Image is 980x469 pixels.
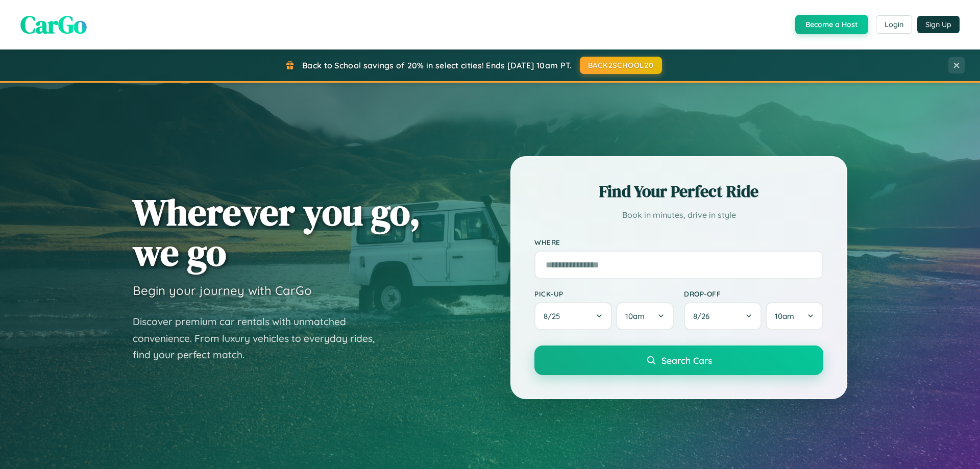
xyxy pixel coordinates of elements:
p: Book in minutes, drive in style [534,208,823,223]
button: BACK2SCHOOL20 [580,57,662,74]
span: 8 / 26 [693,311,715,321]
p: Discover premium car rentals with unmatched convenience. From luxury vehicles to everyday rides, ... [133,313,388,363]
button: Sign Up [917,16,960,33]
button: 10am [616,302,674,330]
span: 8 / 25 [544,311,565,321]
h3: Begin your journey with CarGo [133,283,312,298]
label: Drop-off [684,289,823,298]
h1: Wherever you go, we go [133,192,421,273]
button: Login [876,15,912,34]
button: 8/25 [534,302,612,330]
span: CarGo [20,8,87,41]
button: 8/26 [684,302,762,330]
label: Pick-up [534,289,674,298]
span: Back to School savings of 20% in select cities! Ends [DATE] 10am PT. [302,60,572,70]
span: Search Cars [661,355,712,366]
button: Become a Host [795,15,868,34]
label: Where [534,238,823,246]
span: 10am [775,311,794,321]
h2: Find Your Perfect Ride [534,180,823,203]
span: 10am [625,311,645,321]
button: Search Cars [534,345,823,375]
button: 10am [766,302,823,330]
